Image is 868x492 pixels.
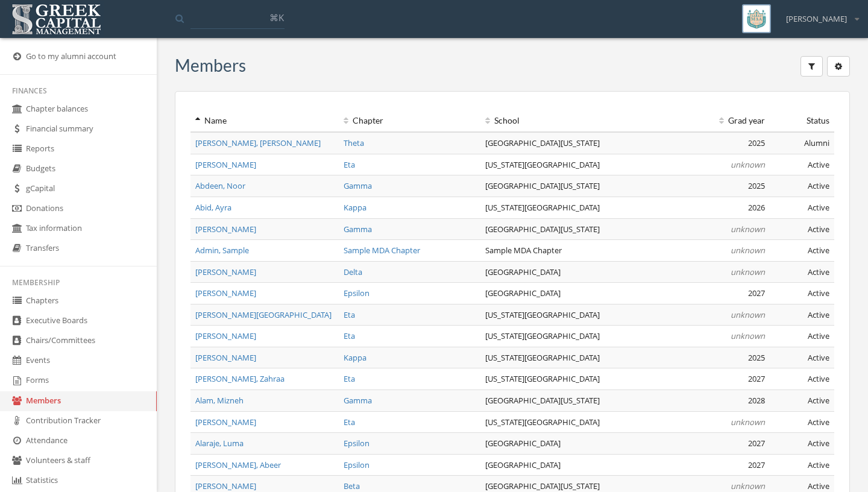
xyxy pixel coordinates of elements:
a: Epsilon [344,438,370,449]
a: [PERSON_NAME] [195,481,256,491]
a: [PERSON_NAME][GEOGRAPHIC_DATA] [195,309,332,320]
a: [PERSON_NAME] [195,159,256,170]
a: Abdeen, Noor [195,180,245,191]
td: [US_STATE][GEOGRAPHIC_DATA] [480,326,673,347]
a: Beta [344,481,360,491]
a: [PERSON_NAME] [195,417,256,427]
td: Active [770,454,834,476]
div: [PERSON_NAME] [778,4,859,25]
td: 2025 [673,347,770,368]
a: Eta [344,373,355,384]
td: [GEOGRAPHIC_DATA] [480,433,673,455]
th: Status [770,110,834,132]
a: Delta [344,266,362,277]
td: Active [770,326,834,347]
td: 2027 [673,454,770,476]
td: Active [770,283,834,304]
td: Active [770,433,834,455]
a: Abid, Ayra [195,202,231,213]
td: [GEOGRAPHIC_DATA][US_STATE] [480,175,673,197]
a: Eta [344,330,355,341]
td: [GEOGRAPHIC_DATA] [480,283,673,304]
td: 2027 [673,433,770,455]
a: [PERSON_NAME], [PERSON_NAME] [195,137,321,148]
th: Name [190,110,339,132]
em: unknown [731,245,765,256]
a: Gamma [344,395,372,406]
a: [PERSON_NAME] [195,224,256,235]
span: ⌘K [269,11,284,24]
a: Epsilon [344,459,370,470]
em: unknown [731,266,765,277]
a: [PERSON_NAME] [195,288,256,298]
td: [US_STATE][GEOGRAPHIC_DATA] [480,368,673,390]
em: unknown [731,417,765,427]
td: 2025 [673,175,770,197]
a: Alam, Mizneh [195,395,244,406]
a: Theta [344,137,364,148]
td: Active [770,261,834,283]
a: [PERSON_NAME] [195,330,256,341]
span: [PERSON_NAME] [786,13,847,25]
a: Eta [344,309,355,320]
th: Grad year [673,110,770,132]
td: Active [770,218,834,240]
td: [US_STATE][GEOGRAPHIC_DATA] [480,197,673,218]
td: 2027 [673,368,770,390]
td: 2025 [673,132,770,154]
td: [GEOGRAPHIC_DATA] [480,261,673,283]
span: [PERSON_NAME], Abeer [195,459,281,470]
td: [US_STATE][GEOGRAPHIC_DATA] [480,411,673,433]
h3: Members [175,56,246,75]
td: Active [770,347,834,368]
td: 2027 [673,283,770,304]
td: Active [770,411,834,433]
em: unknown [731,159,765,170]
td: Active [770,240,834,262]
th: Chapter [339,110,480,132]
td: [GEOGRAPHIC_DATA] [480,454,673,476]
td: Active [770,175,834,197]
td: 2026 [673,197,770,218]
a: Admin, Sample [195,245,249,256]
a: Gamma [344,180,372,191]
a: Eta [344,417,355,427]
td: Alumni [770,132,834,154]
a: [PERSON_NAME], Zahraa [195,373,285,384]
em: unknown [731,330,765,341]
td: 2028 [673,390,770,412]
em: unknown [731,224,765,235]
td: Active [770,368,834,390]
a: Kappa [344,202,366,213]
a: Gamma [344,224,372,235]
td: [US_STATE][GEOGRAPHIC_DATA] [480,304,673,326]
td: Active [770,154,834,175]
em: unknown [731,481,765,491]
td: [US_STATE][GEOGRAPHIC_DATA] [480,347,673,368]
a: Alaraje, Luma [195,438,244,449]
a: [PERSON_NAME] [195,266,256,277]
a: Sample MDA Chapter [344,245,420,256]
em: unknown [731,309,765,320]
a: [PERSON_NAME] [195,352,256,363]
td: [US_STATE][GEOGRAPHIC_DATA] [480,154,673,175]
td: [GEOGRAPHIC_DATA][US_STATE] [480,390,673,412]
td: Active [770,197,834,218]
a: Kappa [344,352,366,363]
td: Active [770,390,834,412]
